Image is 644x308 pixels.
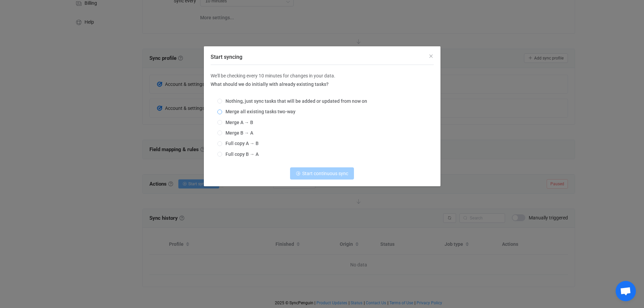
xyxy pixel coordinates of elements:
[211,73,335,78] span: We'll be checking every 10 minutes for changes in your data.
[211,81,329,87] span: What should we do initially with already existing tasks?
[222,120,253,125] span: Merge A → B
[302,171,348,176] span: Start continuous sync
[204,46,440,186] div: Start syncing
[222,109,295,114] span: Merge all existing tasks two-way
[222,141,259,146] span: Full copy A → B
[211,54,242,60] span: Start syncing
[290,167,354,180] button: Start continuous sync
[616,281,636,301] a: Open chat
[428,53,434,60] button: Close
[222,98,367,104] span: Nothing, just sync tasks that will be added or updated from now on
[222,130,253,136] span: Merge B → A
[222,151,259,157] span: Full copy B → A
